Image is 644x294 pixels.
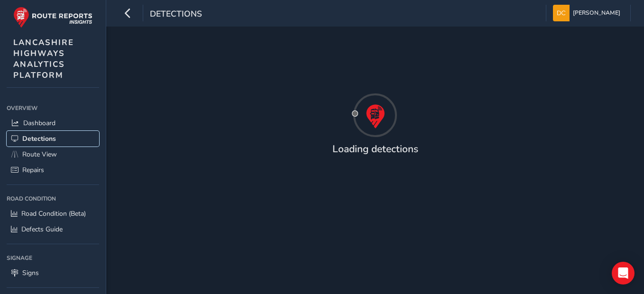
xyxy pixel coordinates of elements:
span: Repairs [22,165,44,175]
a: Repairs [7,162,99,178]
a: Dashboard [7,115,99,131]
a: Defects Guide [7,221,99,237]
div: Open Intercom Messenger [612,262,635,285]
a: Route View [7,147,99,162]
span: LANCASHIRE HIGHWAYS ANALYTICS PLATFORM [13,37,74,81]
span: Defects Guide [21,225,63,234]
h4: Loading detections [332,143,418,155]
img: diamond-layout [553,5,570,21]
span: Route View [22,150,57,159]
a: Signs [7,265,99,281]
div: Overview [7,101,99,115]
span: Road Condition (Beta) [21,209,86,218]
div: Signage [7,251,99,265]
img: rr logo [13,7,92,28]
a: Detections [7,131,99,147]
span: Dashboard [23,119,55,128]
button: [PERSON_NAME] [553,5,624,21]
a: Road Condition (Beta) [7,206,99,221]
span: [PERSON_NAME] [573,5,620,21]
div: Road Condition [7,192,99,206]
span: Detections [150,8,202,21]
span: Detections [22,134,56,143]
span: Signs [22,268,39,277]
